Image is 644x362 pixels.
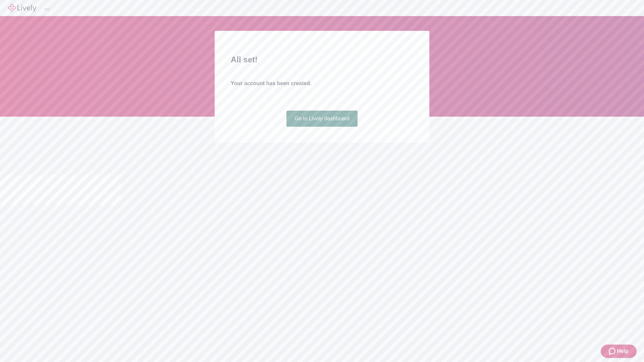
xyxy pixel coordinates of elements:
[601,345,637,358] button: Zendesk support iconHelp
[8,4,36,12] img: Lively
[609,347,617,355] svg: Zendesk support icon
[617,347,629,355] span: Help
[231,79,413,87] h4: Your account has been created.
[44,8,50,10] button: Log out
[231,54,413,66] h2: All set!
[286,111,358,127] a: Go to Lively dashboard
